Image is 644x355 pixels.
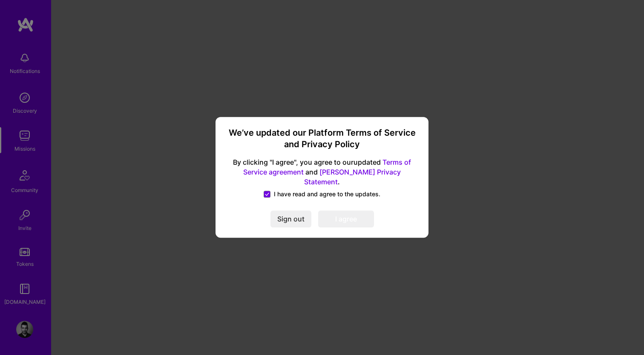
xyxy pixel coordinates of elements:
button: Sign out [270,211,311,228]
span: I have read and agree to the updates. [274,190,380,199]
h3: We’ve updated our Platform Terms of Service and Privacy Policy [226,127,418,151]
span: By clicking "I agree", you agree to our updated and . [226,157,418,187]
a: Terms of Service agreement [243,158,411,176]
button: I agree [318,211,374,228]
a: [PERSON_NAME] Privacy Statement [304,168,401,186]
